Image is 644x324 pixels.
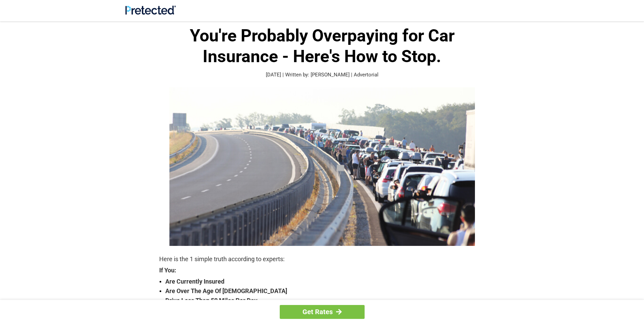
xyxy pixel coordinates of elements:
strong: Drive Less Than 50 Miles Per Day [165,296,485,305]
strong: Are Over The Age Of [DEMOGRAPHIC_DATA] [165,286,485,296]
strong: If You: [159,267,485,273]
a: Get Rates [280,305,365,319]
img: Site Logo [125,5,176,15]
p: Here is the 1 simple truth according to experts: [159,254,485,264]
a: Site Logo [125,10,176,16]
h1: You're Probably Overpaying for Car Insurance - Here's How to Stop. [159,25,485,67]
strong: Are Currently Insured [165,277,485,286]
p: [DATE] | Written by: [PERSON_NAME] | Advertorial [159,71,485,79]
